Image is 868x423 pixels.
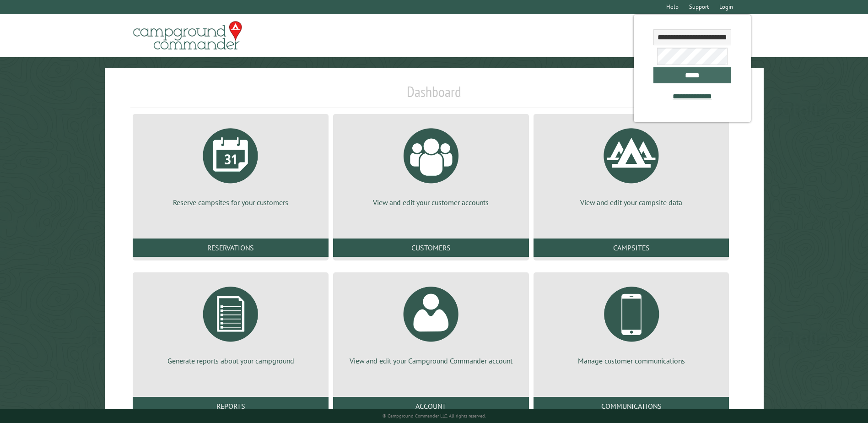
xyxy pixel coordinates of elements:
[344,356,518,366] p: View and edit your Campground Commander account
[144,197,318,207] p: Reserve campsites for your customers
[333,397,529,415] a: Account
[333,239,529,257] a: Customers
[144,280,318,366] a: Generate reports about your campground
[344,280,518,366] a: View and edit your Campground Commander account
[545,280,718,366] a: Manage customer communications
[130,83,737,108] h1: Dashboard
[545,356,718,366] p: Manage customer communications
[344,197,518,207] p: View and edit your customer accounts
[144,356,318,366] p: Generate reports about your campground
[144,121,318,207] a: Reserve campsites for your customers
[545,121,718,207] a: View and edit your campsite data
[545,197,718,207] p: View and edit your campsite data
[534,239,729,257] a: Campsites
[383,413,486,419] small: © Campground Commander LLC. All rights reserved.
[133,397,329,415] a: Reports
[344,121,518,207] a: View and edit your customer accounts
[130,18,245,54] img: Campground Commander
[133,239,329,257] a: Reservations
[534,397,729,415] a: Communications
